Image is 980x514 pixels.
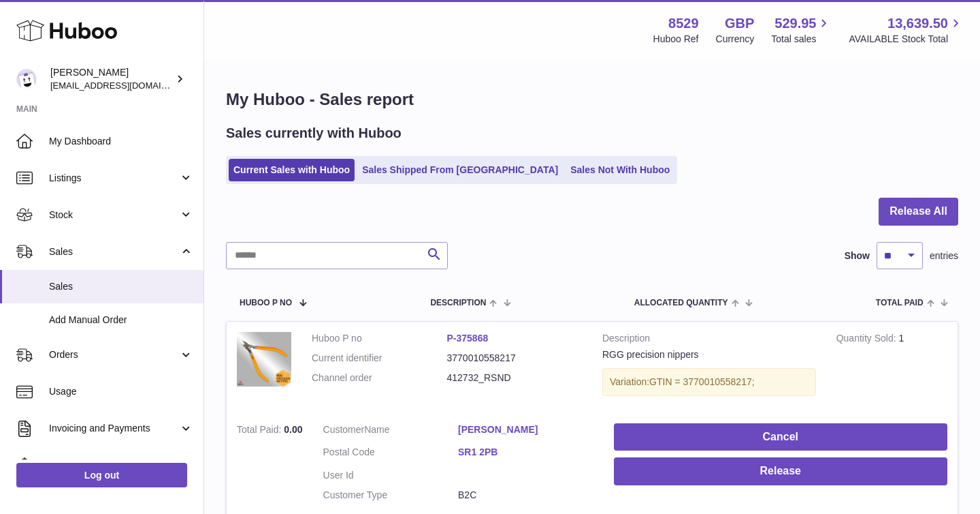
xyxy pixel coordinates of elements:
span: 529.95 [774,14,816,33]
label: Show [845,250,870,262]
a: P-375868 [447,333,489,344]
a: SR1 2PB [458,446,593,459]
div: [PERSON_NAME] [50,66,173,92]
span: Description [430,299,486,307]
a: Sales Not With Huboo [566,159,674,181]
a: 13,639.50 AVAILABLE Stock Total [849,14,964,46]
span: Listings [49,172,179,185]
span: entries [930,250,958,262]
span: Invoicing and Payments [49,422,179,435]
span: My Dashboard [49,135,193,148]
span: Sales [49,245,179,258]
dt: Current identifier [312,352,447,365]
span: Customer [323,424,365,435]
span: Usage [49,385,193,398]
dt: Customer Type [323,489,459,502]
dd: 412732_RSND [447,372,583,384]
span: Huboo P no [240,299,292,307]
dt: Channel order [312,372,447,384]
span: Sales [49,280,193,293]
strong: Total Paid [237,424,284,438]
span: ALLOCATED Quantity [634,299,728,307]
div: Currency [716,33,755,46]
strong: Description [602,332,816,348]
h2: Sales currently with Huboo [226,124,402,142]
button: Release [614,457,947,485]
div: Huboo Ref [653,33,699,46]
button: Release All [879,198,958,226]
div: RGG precision nippers [602,348,816,361]
a: Log out [16,463,187,487]
button: Cancel [614,423,947,451]
dd: B2C [458,489,593,502]
dt: Huboo P no [312,332,447,345]
dt: User Id [323,469,459,482]
span: Orders [49,348,179,361]
dd: 3770010558217 [447,352,583,365]
span: 13,639.50 [887,14,948,33]
img: admin@redgrass.ch [16,69,37,89]
a: [PERSON_NAME] [458,423,593,436]
a: 529.95 Total sales [771,14,832,46]
div: Variation: [602,368,816,396]
span: Stock [49,209,179,222]
dt: Name [323,423,459,440]
a: Current Sales with Huboo [229,159,355,181]
img: RGG-nippers-cutter-miniature-precision-tool.jpg [237,332,291,387]
strong: GBP [725,14,754,33]
span: GTIN = 3770010558217; [649,376,755,387]
td: 1 [826,322,958,413]
dt: Postal Code [323,446,459,462]
span: Total sales [771,33,832,46]
span: Add Manual Order [49,314,193,327]
span: Total paid [876,299,924,307]
span: Cases [49,459,193,472]
strong: Quantity Sold [836,333,899,347]
a: Sales Shipped From [GEOGRAPHIC_DATA] [357,159,563,181]
span: AVAILABLE Stock Total [849,33,964,46]
strong: 8529 [668,14,699,33]
span: [EMAIL_ADDRESS][DOMAIN_NAME] [50,80,200,91]
h1: My Huboo - Sales report [226,89,958,110]
span: 0.00 [284,424,302,435]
